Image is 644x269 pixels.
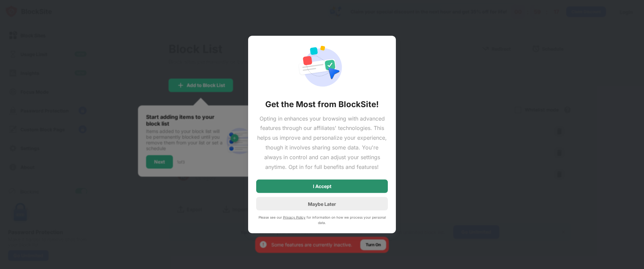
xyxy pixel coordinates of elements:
div: Get the Most from BlockSite! [265,99,379,109]
div: Maybe Later [308,201,336,207]
a: Privacy Policy [283,215,306,219]
div: Opting in enhances your browsing with advanced features through our affiliates' technologies. Thi... [256,114,388,172]
div: Please see our for information on how we process your personal data. [256,215,388,225]
img: action-permission-required.svg [298,44,346,91]
div: I Accept [313,184,331,189]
